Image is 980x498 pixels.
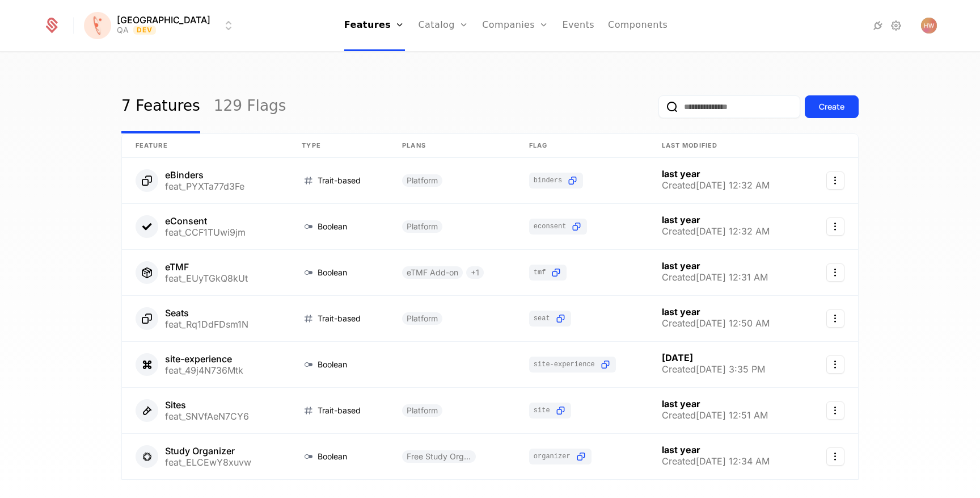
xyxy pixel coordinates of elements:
[87,13,235,38] button: Select environment
[826,171,844,190] button: Select action
[648,134,805,158] th: Last Modified
[871,19,885,32] a: Integrations
[826,263,844,282] button: Select action
[826,217,844,236] button: Select action
[826,355,844,374] button: Select action
[819,101,844,112] div: Create
[121,80,200,133] a: 7 Features
[84,12,111,39] img: Florence
[122,134,288,158] th: Feature
[921,18,937,34] img: Hank Warner
[516,134,648,158] th: Flag
[921,18,937,34] button: Open user button
[826,309,844,328] button: Select action
[826,401,844,420] button: Select action
[117,24,129,36] div: QA
[117,15,210,24] span: [GEOGRAPHIC_DATA]
[388,134,516,158] th: Plans
[133,26,157,35] span: Dev
[214,80,286,133] a: 129 Flags
[826,447,844,466] button: Select action
[288,134,388,158] th: Type
[805,95,859,118] button: Create
[889,19,903,32] a: Settings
